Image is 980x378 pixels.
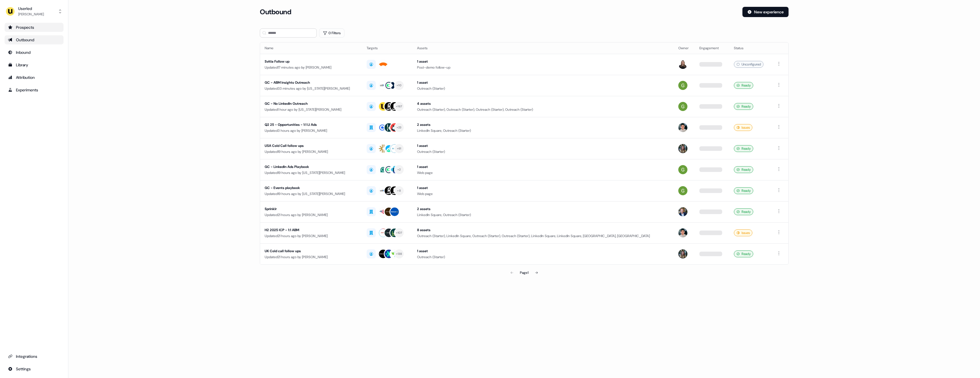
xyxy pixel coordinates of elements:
div: Issues [734,124,752,131]
th: Targets [362,42,413,54]
img: Georgia [678,165,687,174]
div: Updated 3 hours ago by [PERSON_NAME] [265,128,358,133]
div: LinkedIn Square, Outreach (Starter) [417,212,669,218]
img: Vincent [678,228,687,237]
button: Userled[PERSON_NAME] [5,5,64,18]
div: Settings [8,366,60,372]
div: LinkedIn Square, Outreach (Starter) [417,128,669,133]
a: Go to prospects [5,23,64,32]
div: Updated 19 hours ago by [US_STATE][PERSON_NAME] [265,191,358,197]
div: [PERSON_NAME] [18,11,44,17]
div: Attribution [8,75,60,80]
div: + 167 [396,104,402,109]
th: Assets [413,42,674,54]
div: + 2 [397,167,401,172]
div: Updated 17 minutes ago by [PERSON_NAME] [265,65,358,70]
div: Q2 25 - Opportunities - 1:1 LI Ads [265,122,358,128]
div: Ready [734,166,753,173]
a: Go to templates [5,60,64,69]
th: Engagement [695,42,729,54]
div: Outreach (Starter) [417,254,669,260]
div: Library [8,62,60,68]
div: Ready [734,187,753,194]
div: Prospects [8,24,60,30]
div: Userled [18,6,44,11]
div: 1 asset [417,80,669,85]
div: UK Cold call follow ups [265,248,358,254]
div: USA Cold Call follow ups [265,143,358,149]
div: Ready [734,103,753,110]
div: Web page [417,191,669,197]
div: Ready [734,208,753,215]
div: + 138 [396,251,402,256]
div: GC - No LinkedIn Outreach [265,101,358,106]
div: 4 assets [417,101,669,106]
div: Outreach (Starter) [417,86,669,91]
div: GC - ABM Insights Outreach [265,80,358,85]
div: Updated 21 hours ago by [PERSON_NAME] [265,254,358,260]
div: 2 assets [417,122,669,128]
div: Experiments [8,87,60,93]
div: + 10 [397,83,401,88]
a: Go to integrations [5,352,64,361]
div: Updated 19 hours ago by [US_STATE][PERSON_NAME] [265,170,358,176]
div: + 23 [397,125,402,130]
img: Georgia [678,186,687,195]
img: Charlotte [678,144,687,153]
th: Status [729,42,771,54]
button: 0 Filters [319,28,344,38]
div: Outreach (Starter), LinkedIn Square, Outreach (Starter), Outreach (Starter), LinkedIn Square, Lin... [417,233,669,239]
div: GC - LinkedIn Ads Playbook [265,164,358,170]
h3: Outbound [260,8,291,16]
div: Web page [417,170,669,176]
div: H2 2025 ICP - 1:1 ABM [265,227,358,233]
div: Svitla Follow up [265,59,358,64]
div: GC - Events playbook [265,185,358,191]
div: + 61 [397,146,401,151]
a: Go to outbound experience [5,35,64,44]
div: Issues [734,229,752,236]
div: 8 assets [417,227,669,233]
img: Georgia [678,102,687,111]
div: 1 asset [417,164,669,170]
div: Post-demo follow-up [417,65,669,70]
img: Geneviève [678,60,687,69]
div: 1 asset [417,143,669,149]
a: Go to integrations [5,364,64,373]
th: Owner [674,42,695,54]
img: Yann [678,207,687,216]
div: Sprinklr [265,206,358,212]
div: Integrations [8,354,60,359]
a: Go to Inbound [5,48,64,57]
div: Updated 19 hours ago by [PERSON_NAME] [265,149,358,155]
div: 1 asset [417,185,669,191]
a: Go to attribution [5,73,64,82]
div: Outreach (Starter) [417,149,669,155]
div: Page 1 [520,270,528,276]
div: Updated 1 hour ago by [US_STATE][PERSON_NAME] [265,107,358,112]
img: Charlotte [678,249,687,258]
div: Ready [734,82,753,89]
div: Ready [734,145,753,152]
div: + 8 [397,188,401,193]
div: 1 asset [417,59,669,64]
div: Outreach (Starter), Outreach (Starter), Outreach (Starter), Outreach (Starter) [417,107,669,112]
div: 1 asset [417,248,669,254]
img: Georgia [678,81,687,90]
div: + 107 [396,230,402,235]
div: Ready [734,250,753,257]
div: Outbound [8,37,60,43]
div: Unconfigured [734,61,763,68]
div: Updated 21 hours ago by [PERSON_NAME] [265,212,358,218]
button: New experience [742,7,789,17]
div: Inbound [8,50,60,55]
th: Name [260,42,362,54]
div: 2 assets [417,206,669,212]
img: Vincent [678,123,687,132]
div: Updated 21 hours ago by [PERSON_NAME] [265,233,358,239]
a: Go to experiments [5,85,64,94]
div: Updated 33 minutes ago by [US_STATE][PERSON_NAME] [265,86,358,91]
